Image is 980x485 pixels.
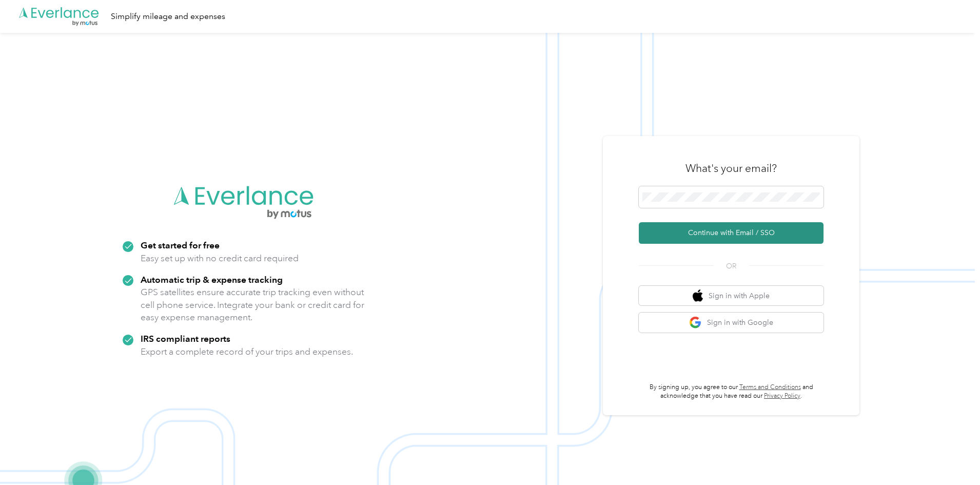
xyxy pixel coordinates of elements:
[693,289,703,302] img: apple logo
[141,345,353,358] p: Export a complete record of your trips and expenses.
[141,252,299,265] p: Easy set up with no credit card required
[639,286,824,306] button: apple logoSign in with Apple
[764,392,800,400] a: Privacy Policy
[141,333,230,344] strong: IRS compliant reports
[141,286,365,324] p: GPS satellites ensure accurate trip tracking even without cell phone service. Integrate your bank...
[689,316,702,329] img: google logo
[685,161,777,176] h3: What's your email?
[639,313,824,333] button: google logoSign in with Google
[141,240,220,250] strong: Get started for free
[141,274,283,285] strong: Automatic trip & expense tracking
[713,261,749,271] span: OR
[111,10,225,23] div: Simplify mileage and expenses
[639,383,824,401] p: By signing up, you agree to our and acknowledge that you have read our .
[639,222,824,244] button: Continue with Email / SSO
[739,383,801,391] a: Terms and Conditions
